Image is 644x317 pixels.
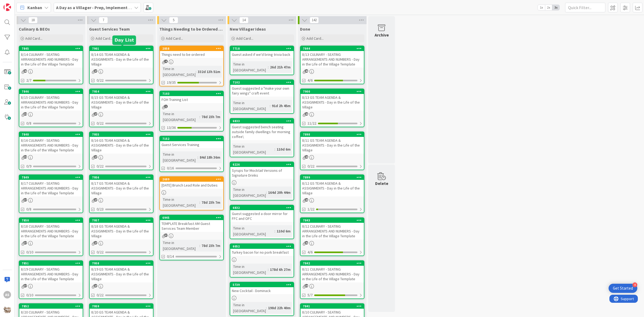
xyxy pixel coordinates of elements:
[230,123,294,140] div: Guest suggested bench seating outside family dwellings for morning coffee\
[301,94,364,111] div: 8/13 GS TEAM AGENDA & ASSIGNMENTS - Day in the Life of the Village
[301,304,364,309] div: 7841
[19,223,83,239] div: 8/18 CULINARY - SEATING ARRANGEMENTS AND NUMBERS - Day in the Life of the Village Template
[94,284,97,287] span: 27
[167,125,176,130] span: 13/36
[90,175,153,196] div: 79568/17 GS TEAM AGENDA & ASSIGNMENTS - Day in the Life of the Village
[160,177,223,182] div: 2689
[160,96,223,103] div: FOH Training List
[92,304,153,308] div: 7959
[232,61,268,73] div: Time in [GEOGRAPHIC_DATA]
[301,46,364,68] div: 78448/13 CULINARY - SEATING ARRANGEMENTS AND NUMBERS - Day in the Life of the Village Template
[303,133,364,136] div: 7898
[200,114,222,120] div: 78d 23h 7m
[301,137,364,154] div: 8/11 GS TEAM AGENDA & ASSIGNMENTS - Day in the Life of the Village
[162,66,196,78] div: Time in [GEOGRAPHIC_DATA]
[301,266,364,282] div: 8/11 CULINARY - SEATING ARRANGEMENTS AND NUMBERS - Day in the Life of the Village Template
[233,206,294,210] div: 6832
[232,264,268,275] div: Time in [GEOGRAPHIC_DATA]
[160,215,223,220] div: 6945
[198,154,222,160] div: 84d 18h 36m
[99,17,108,23] span: 7
[199,243,200,249] span: :
[275,146,275,152] span: :
[275,228,275,234] span: :
[90,218,153,223] div: 7957
[160,91,223,103] div: 7103FOH Training List
[300,26,310,32] span: Done
[90,51,153,68] div: 8/14 GS TEAM AGENDA & ASSIGNMENTS - Day in the Life of the Village
[19,304,83,309] div: 7852
[89,174,153,213] a: 79568/17 GS TEAM AGENDA & ASSIGNMENTS - Day in the Life of the Village0/23
[89,217,153,256] a: 79578/18 GS TEAM AGENDA & ASSIGNMENTS - Day in the Life of the Village0/22
[19,89,83,94] div: 7846
[266,305,267,311] span: :
[306,36,324,41] span: Add Card...
[3,291,11,298] div: AS
[232,225,275,237] div: Time in [GEOGRAPHIC_DATA]
[160,91,223,96] div: 7103
[166,36,183,41] span: Add Card...
[94,155,97,159] span: 27
[164,60,168,63] span: 4
[300,132,364,170] a: 78988/11 GS TEAM AGENDA & ASSIGNMENTS - Day in the Life of the Village0/22
[90,89,153,94] div: 7954
[167,254,174,259] span: 0/14
[199,199,200,205] span: :
[19,218,83,223] div: 7850
[159,176,224,210] a: 2689[DATE] Brunch Lead Role and DutiesTime in [GEOGRAPHIC_DATA]:78d 23h 7m
[230,205,294,239] a: 6832Guest suggested a door mirror for FFC and OFCTime in [GEOGRAPHIC_DATA]:110d 6m
[19,89,83,127] a: 78468/15 CULINARY - SEATING ARRANGEMENTS AND NUMBERS - Day in the Life of the Village Template0/8
[565,3,605,12] input: Quick Filter...
[90,46,153,68] div: 79018/14 GS TEAM AGENDA & ASSIGNMENTS - Day in the Life of the Village
[96,36,113,41] span: Add Card...
[305,241,308,245] span: 42
[11,1,24,7] span: Support
[230,287,294,294] div: New Cocktail - Dominack
[230,162,294,167] div: 6226
[230,79,294,114] a: 7102Guest suggested a "make your own fairy wings" craft eventTime in [GEOGRAPHIC_DATA]:91d 2h 45m
[22,261,83,265] div: 7851
[197,154,198,160] span: :
[19,217,83,256] a: 78508/18 CULINARY - SEATING ARRANGEMENTS AND NUMBERS - Day in the Life of the Village Template0/10
[196,69,222,75] div: 332d 13h 51m
[92,133,153,136] div: 7955
[301,261,364,266] div: 7842
[164,105,168,108] span: 1
[275,146,292,152] div: 110d 6m
[162,196,199,208] div: Time in [GEOGRAPHIC_DATA]
[26,163,31,169] span: 0/9
[275,228,292,234] div: 110d 6m
[301,218,364,223] div: 7843
[301,132,364,137] div: 7898
[19,261,83,266] div: 7851
[230,46,294,75] a: 7718Guest asked if we'd bring trivia backTime in [GEOGRAPHIC_DATA]:26d 21h 47m
[308,78,313,83] span: 4/6
[162,92,223,96] div: 7103
[300,46,364,84] a: 78448/13 CULINARY - SEATING ARRANGEMENTS AND NUMBERS - Day in the Life of the Village Template4/6
[89,46,153,84] a: 79018/14 GS TEAM AGENDA & ASSIGNMENTS - Day in the Life of the Village0/22
[267,305,292,311] div: 198d 22h 40m
[233,47,294,50] div: 7718
[270,103,292,109] div: 91d 2h 45m
[230,205,294,222] div: 6832Guest suggested a door mirror for FFC and OFC
[90,46,153,51] div: 7901
[3,306,11,314] img: avatar
[19,46,83,68] div: 78458/14 CULINARY - SEATING ARRANGEMENTS AND NUMBERS - Day in the Life of the Village Template
[167,165,174,171] span: 0/16
[24,198,27,202] span: 37
[301,51,364,68] div: 8/13 CULINARY - SEATING ARRANGEMENTS AND NUMBERS - Day in the Life of the Village Template
[236,36,253,41] span: Add Card...
[160,46,223,58] div: 2858Things need to be ordered
[230,80,294,97] div: 7102Guest suggested a "make your own fairy wings" craft event
[27,4,42,11] span: Kanban
[230,282,294,316] a: 5739New Cocktail - DominackTime in [GEOGRAPHIC_DATA]:198d 22h 40m
[269,64,292,70] div: 26d 21h 47m
[90,132,153,154] div: 79558/16 GS TEAM AGENDA & ASSIGNMENTS - Day in the Life of the Village
[200,199,222,205] div: 78d 23h 7m
[233,245,294,248] div: 6052
[19,132,83,137] div: 7848
[230,205,294,210] div: 6832
[19,266,83,282] div: 8/19 CULINARY - SEATING ARRANGEMENTS AND NUMBERS - Day in the Life of the Village Template
[310,17,319,23] span: 142
[545,5,552,10] span: 2x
